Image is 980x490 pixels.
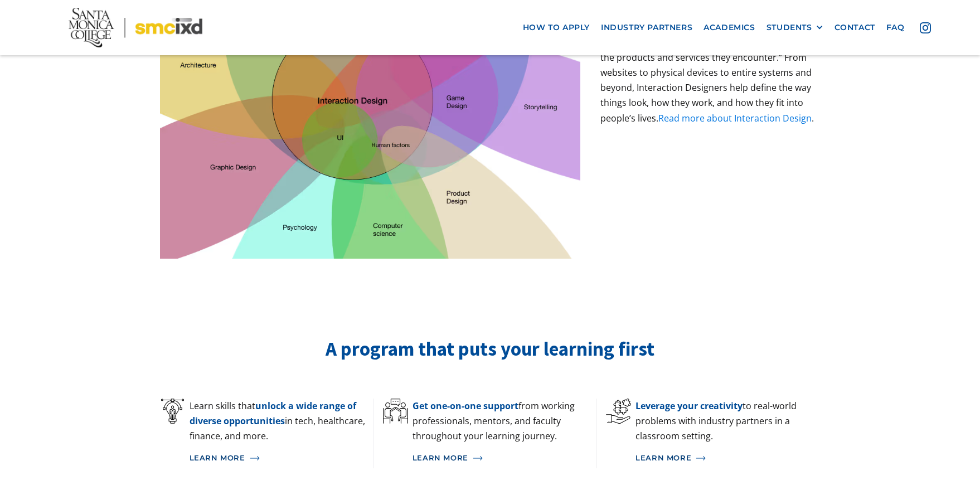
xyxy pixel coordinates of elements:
p: to real-world problems with industry partners in a classroom setting. [635,399,820,444]
span: unlock a wide range of diverse opportunities [190,400,356,427]
p: Learn skills that in tech, healthcare, finance, and more. [190,399,373,444]
a: Learn More [635,448,820,468]
a: Read more about Interaction Design [658,112,812,124]
a: faq [881,17,910,38]
a: Academics [698,17,760,38]
img: icon - instagram [920,22,931,33]
img: Santa Monica College - SMC IxD logo [69,8,202,47]
a: how to apply [517,17,595,38]
a: contact [829,17,881,38]
div: Learn More [190,454,245,463]
div: STUDENTS [766,23,812,32]
div: Learn More [635,454,691,463]
p: from working professionals, mentors, and faculty throughout your learning journey. [413,399,596,444]
a: Learn More [190,448,373,468]
a: Learn More [413,448,596,468]
span: Leverage your creativity [635,400,743,412]
p: Here’s how you can answer the classic party question, “so what do you do for a living?” Try this:... [600,4,820,126]
div: STUDENTS [766,23,823,32]
a: industry partners [595,17,698,38]
div: Learn More [413,454,468,463]
h2: A program that puts your learning first [160,337,821,362]
span: Get one-on-one support [413,400,518,412]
